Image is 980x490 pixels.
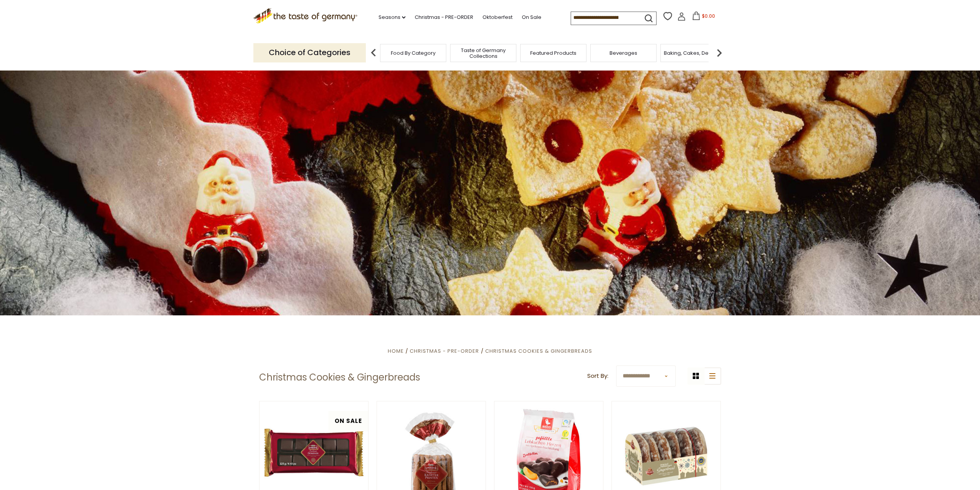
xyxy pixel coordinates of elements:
[410,347,479,355] a: Christmas - PRE-ORDER
[259,372,420,383] h1: Christmas Cookies & Gingerbreads
[482,13,513,22] a: Oktoberfest
[388,347,404,355] a: Home
[253,43,366,62] p: Choice of Categories
[391,50,436,56] a: Food By Category
[522,13,541,22] a: On Sale
[702,13,715,19] span: $0.00
[530,50,576,56] a: Featured Products
[415,13,473,22] a: Christmas - PRE-ORDER
[610,50,637,56] a: Beverages
[379,13,405,22] a: Seasons
[712,45,727,61] img: next arrow
[587,371,608,381] label: Sort By:
[485,347,592,355] a: Christmas Cookies & Gingerbreads
[687,12,720,23] button: $0.00
[664,50,724,56] a: Baking, Cakes, Desserts
[452,47,514,59] a: Taste of Germany Collections
[366,45,381,61] img: previous arrow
